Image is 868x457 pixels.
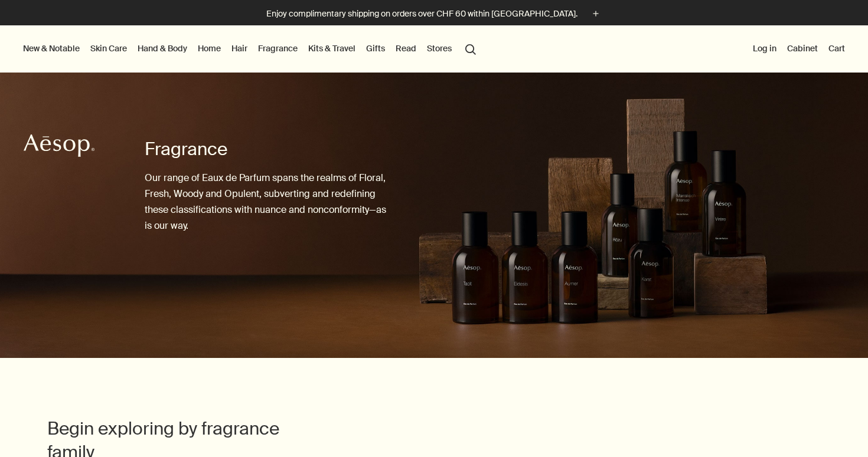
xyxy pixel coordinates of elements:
h1: Fragrance [145,137,387,161]
a: Home [195,41,223,56]
button: Log in [750,41,779,56]
a: Skin Care [88,41,129,56]
p: Enjoy complimentary shipping on orders over CHF 60 within [GEOGRAPHIC_DATA]. [266,8,577,20]
p: Our range of Eaux de Parfum spans the realms of Floral, Fresh, Woody and Opulent, subverting and ... [145,170,387,234]
button: Cart [826,41,847,56]
svg: Aesop [24,134,94,157]
a: Hair [229,41,250,56]
button: Open search [460,37,481,60]
button: New & Notable [21,41,82,56]
a: Kits & Travel [306,41,358,56]
a: Aesop [21,131,97,163]
nav: supplementary [750,25,847,73]
a: Cabinet [785,41,820,56]
button: Stores [425,41,454,56]
a: Read [393,41,419,56]
button: Enjoy complimentary shipping on orders over CHF 60 within [GEOGRAPHIC_DATA]. [266,7,602,21]
a: Gifts [364,41,387,56]
nav: primary [21,25,481,73]
a: Hand & Body [135,41,190,56]
a: Fragrance [256,41,300,56]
